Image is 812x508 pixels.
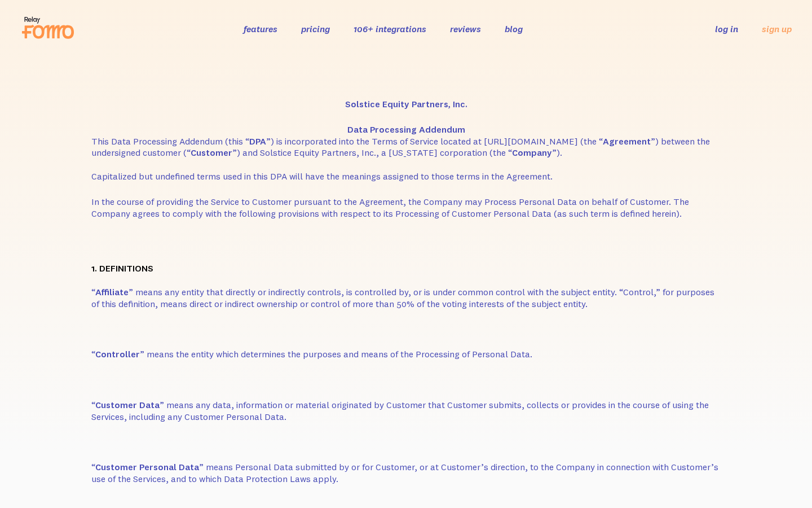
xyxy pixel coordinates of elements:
[191,147,232,158] strong: Customer
[91,461,718,484] span: “ ” means Personal Data submitted by or for Customer, or at Customer’s direction, to the Company ...
[354,23,426,34] a: 106+ integrations
[603,135,651,147] strong: Agreement
[95,461,199,472] strong: Customer Personal Data
[505,23,523,34] a: blog
[301,23,330,34] a: pricing
[249,135,266,147] strong: DPA
[762,23,792,35] a: sign up
[95,348,140,360] strong: Controller
[91,135,710,182] span: This Data Processing Addendum (this “ ”) is incorporated into the Terms of Service located at [UR...
[91,286,714,309] span: “ ” means any entity that directly or indirectly controls, is controlled by, or is under common c...
[345,98,467,110] strong: Solstice Equity Partners, Inc.
[91,262,153,274] strong: 1. DEFINITIONS
[95,286,129,297] strong: Affiliate
[715,23,738,34] a: log in
[91,399,709,422] span: “ ” means any data, information or material originated by Customer that Customer submits, collect...
[347,124,465,135] strong: Data Processing Addendum
[95,399,160,410] strong: Customer Data
[244,23,277,34] a: features
[512,147,552,158] strong: Company
[450,23,481,34] a: reviews
[91,348,532,360] span: “ ” means the entity which determines the purposes and means of the Processing of Personal Data.
[91,196,689,219] span: In the course of providing the Service to Customer pursuant to the Agreement, the Company may Pro...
